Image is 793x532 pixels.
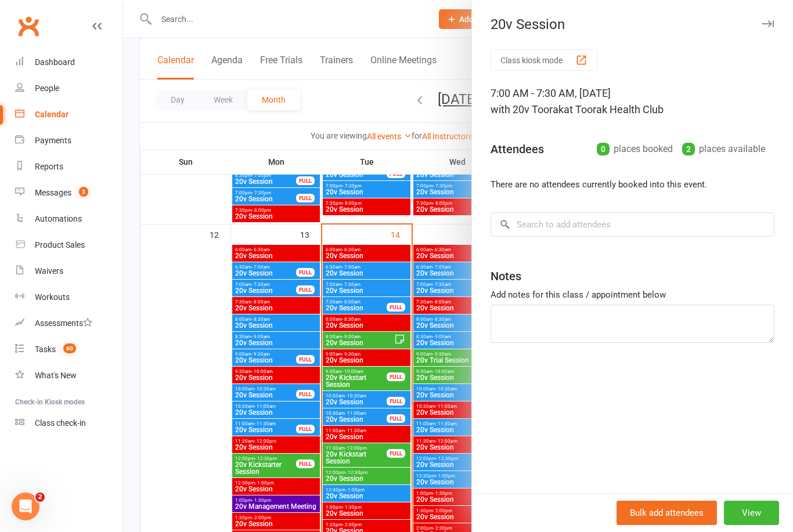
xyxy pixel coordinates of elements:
[35,266,63,276] div: Waivers
[617,501,717,525] button: Bulk add attendees
[491,85,774,118] div: 7:00 AM - 7:30 AM, [DATE]
[15,75,122,102] a: People
[15,206,122,232] a: Automations
[35,240,85,249] div: Product Sales
[15,232,122,258] a: Product Sales
[491,268,521,284] div: Notes
[15,363,122,389] a: What's New
[564,103,664,115] span: at Toorak Health Club
[472,16,793,32] div: 20v Session
[15,336,122,363] a: Tasks 60
[14,12,43,41] a: Clubworx
[35,188,71,197] div: Messages
[35,57,75,67] div: Dashboard
[491,103,564,115] span: with 20v Toorak
[12,493,39,520] iframe: Intercom live chat
[491,288,774,302] div: Add notes for this class / appointment below
[15,258,122,284] a: Waivers
[35,345,56,354] div: Tasks
[597,141,673,157] div: places booked
[15,410,122,436] a: Class kiosk mode
[15,180,122,206] a: Messages 3
[15,154,122,180] a: Reports
[491,141,544,157] div: Attendees
[597,143,610,155] div: 0
[35,136,71,145] div: Payments
[79,187,88,197] span: 3
[35,214,82,223] div: Automations
[682,141,765,157] div: places available
[15,49,122,75] a: Dashboard
[35,319,92,328] div: Assessments
[15,284,122,310] a: Workouts
[491,178,774,191] li: There are no attendees currently booked into this event.
[35,493,45,502] span: 2
[724,501,779,525] button: View
[35,418,86,428] div: Class check-in
[491,49,597,71] button: Class kiosk mode
[682,143,695,155] div: 2
[15,128,122,154] a: Payments
[35,110,69,119] div: Calendar
[35,371,77,380] div: What's New
[35,292,70,302] div: Workouts
[35,162,63,171] div: Reports
[15,102,122,128] a: Calendar
[35,84,59,93] div: People
[15,310,122,336] a: Assessments
[63,343,76,353] span: 60
[491,212,774,237] input: Search to add attendees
